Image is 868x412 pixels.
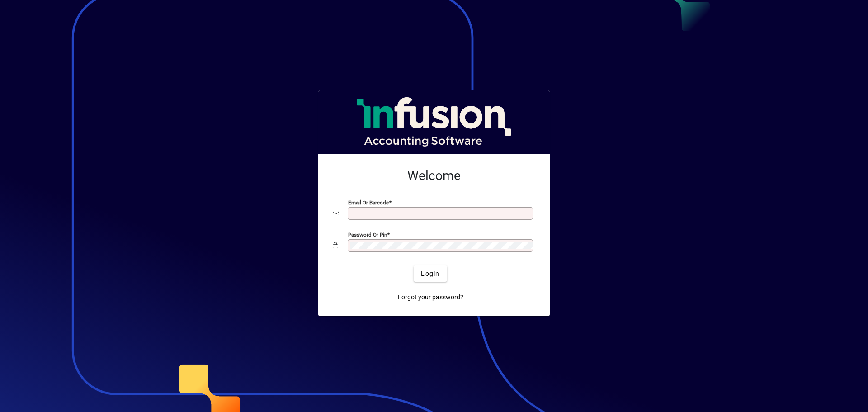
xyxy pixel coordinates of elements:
[414,265,447,282] button: Login
[421,269,439,279] span: Login
[348,232,387,238] mat-label: Password or Pin
[333,168,535,184] h2: Welcome
[348,199,389,206] mat-label: Email or Barcode
[394,289,467,305] a: Forgot your password?
[398,293,463,302] span: Forgot your password?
